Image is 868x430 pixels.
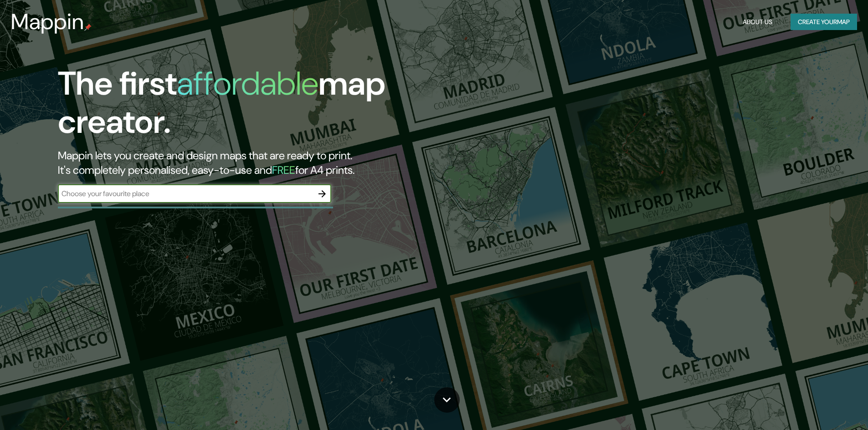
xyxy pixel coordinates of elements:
button: About Us [739,14,776,30]
button: Create yourmap [791,14,857,30]
h1: affordable [177,62,318,105]
img: mappin-pin [84,24,92,31]
input: Choose your favourite place [58,188,313,199]
iframe: Help widget launcher [787,395,858,420]
h2: Mappin lets you create and design maps that are ready to print. It's completely personalised, eas... [58,148,492,177]
h5: FREE [272,163,295,177]
h1: The first map creator. [58,65,492,148]
h3: Mappin [11,9,84,35]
